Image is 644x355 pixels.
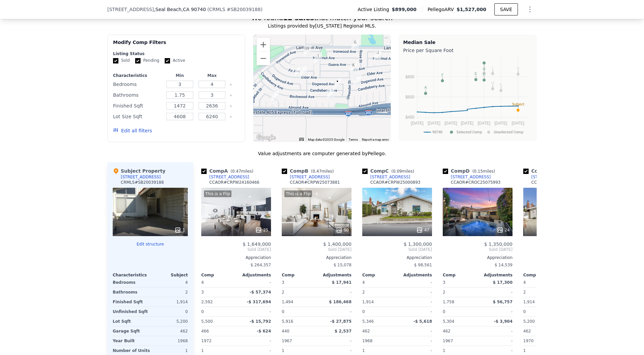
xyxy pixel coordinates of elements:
[495,263,513,267] span: $ 14,539
[229,94,232,97] button: Clear
[478,272,513,278] div: Adjustments
[174,227,185,233] div: 1
[229,83,232,86] button: Clear
[512,121,524,126] text: [DATE]
[523,280,526,285] span: 4
[295,65,302,77] div: 4357 Elder Ave
[491,81,494,85] text: H
[479,326,513,336] div: -
[358,6,392,13] span: Active Listing
[327,88,334,99] div: 4540 Birchwood Ave
[362,247,432,252] span: Sold [DATE]
[207,6,263,13] div: ( )
[362,319,374,324] span: 5,346
[165,73,195,78] div: Min
[475,72,477,76] text: E
[257,38,270,51] button: Zoom in
[113,241,188,247] button: Edit structure
[330,319,352,324] span: -$ 27,875
[113,272,150,278] div: Characteristics
[201,329,209,334] span: 466
[201,336,235,346] div: 1972
[165,58,185,63] label: Active
[290,174,330,180] div: [STREET_ADDRESS]
[329,300,352,304] span: $ 186,468
[201,300,213,304] span: 2,592
[443,287,476,297] div: 2
[483,67,485,71] text: B
[398,307,432,316] div: -
[201,174,249,180] a: [STREET_ADDRESS]
[229,116,232,118] button: Clear
[201,280,204,285] span: 4
[282,329,289,334] span: 440
[474,169,483,174] span: 0.15
[318,336,352,346] div: -
[201,309,204,314] span: 0
[290,180,340,185] div: CCAOR # CRPW25073881
[201,319,213,324] span: 5,500
[517,66,520,70] text: G
[484,241,513,247] span: $ 1,350,000
[318,287,352,297] div: -
[403,46,532,55] div: Price per Square Foot
[362,168,417,174] div: Comp C
[209,7,225,12] span: CRMLS
[282,336,315,346] div: 1967
[284,190,312,197] div: This is a Flip
[113,278,149,287] div: Bedrooms
[113,336,149,346] div: Year Built
[334,78,341,89] div: 4581 Candleberry Ave
[451,174,491,180] div: [STREET_ADDRESS]
[247,300,271,304] span: -$ 317,694
[398,287,432,297] div: -
[113,51,239,56] div: Listing Status
[443,280,445,285] span: 3
[113,73,162,78] div: Characteristics
[181,7,206,12] span: , CA 90740
[154,6,206,13] span: , Seal Beach
[523,247,593,252] span: Sold [DATE]
[494,130,523,134] text: Unselected Comp
[523,255,593,260] div: Appreciation
[299,138,304,141] button: Keyboard shortcuts
[403,55,532,139] svg: A chart.
[113,39,239,51] div: Modify Comp Filters
[332,280,352,285] span: $ 17,941
[493,280,513,285] span: $ 17,300
[165,58,170,63] input: Active
[362,309,365,314] span: 0
[201,272,236,278] div: Comp
[398,278,432,287] div: -
[282,300,293,304] span: 1,494
[113,112,162,121] div: Lot Size Sqft
[228,169,256,174] span: ( miles)
[271,90,279,102] div: 4224 Banyan Ave
[282,287,315,297] div: 2
[209,180,260,185] div: CCAOR # CRPW24160466
[416,227,429,233] div: 47
[300,65,308,77] div: 4389 Elder Ave
[237,307,271,316] div: -
[443,255,513,260] div: Appreciation
[237,278,271,287] div: -
[152,287,188,297] div: 2
[282,168,336,174] div: Comp B
[404,241,432,247] span: $ 1,300,000
[282,255,352,260] div: Appreciation
[428,6,457,13] span: Pellego ARV
[152,336,188,346] div: 1968
[443,309,445,314] span: 0
[113,317,149,326] div: Lot Sqft
[282,309,284,314] span: 0
[443,329,450,334] span: 462
[304,45,311,57] div: 4401 Hazelnut Ave
[494,3,518,15] button: SAVE
[523,174,571,180] a: [STREET_ADDRESS]
[323,241,352,247] span: $ 1,400,000
[494,121,507,126] text: [DATE]
[348,138,358,141] a: Terms (opens in new tab)
[398,326,432,336] div: -
[135,58,141,63] input: Pending
[362,255,432,260] div: Appreciation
